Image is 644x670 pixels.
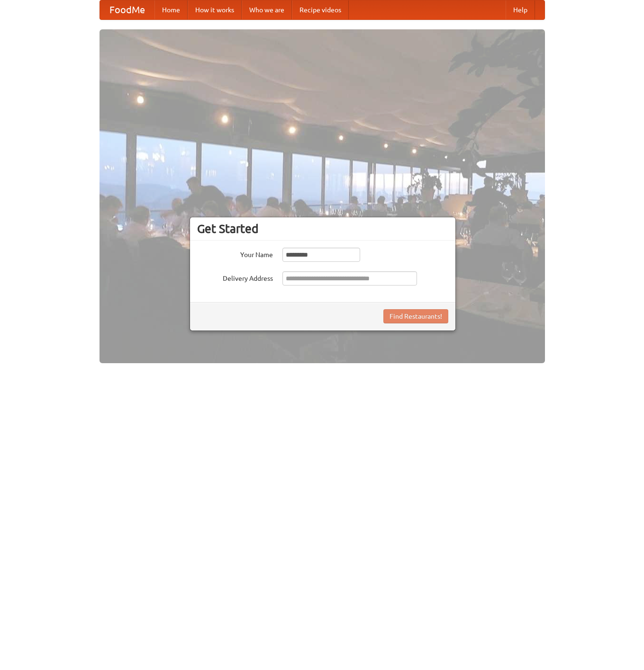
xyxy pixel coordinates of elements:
[100,0,154,19] a: FoodMe
[506,0,535,19] a: Help
[197,222,448,236] h3: Get Started
[197,271,273,283] label: Delivery Address
[292,0,349,19] a: Recipe videos
[242,0,292,19] a: Who we are
[383,309,448,323] button: Find Restaurants!
[197,248,273,259] label: Your Name
[154,0,188,19] a: Home
[188,0,242,19] a: How it works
